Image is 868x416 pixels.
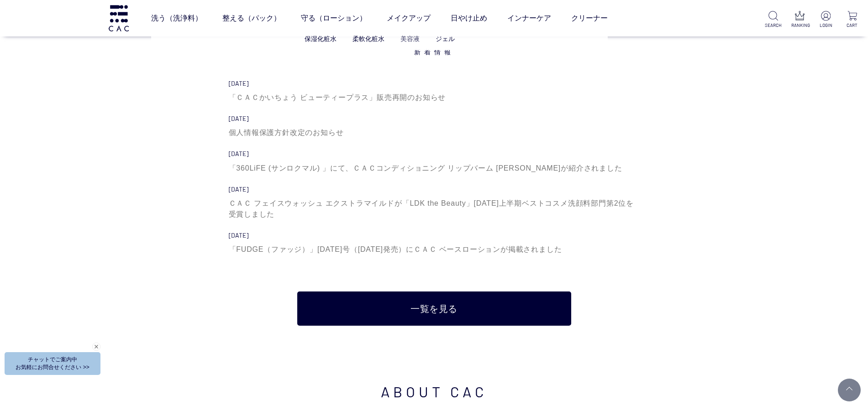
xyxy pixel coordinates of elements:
[229,79,640,88] div: [DATE]
[352,35,384,42] a: 柔軟化粧水
[507,5,551,31] a: インナーケア
[229,185,640,220] a: [DATE] ＣＡＣ フェイスウォッシュ エクストラマイルドが「LDK the Beauty」[DATE]上半期ベストコスメ洗顔料部門第2位を受賞しました
[571,5,608,31] a: クリーナー
[151,5,202,31] a: 洗う（洗浄料）
[229,163,640,174] div: 「360LiFE (サンロクマル) 」にて、ＣＡＣコンディショニング リップバーム [PERSON_NAME]が紹介されました
[229,114,640,138] a: [DATE] 個人情報保護方針改定のお知らせ
[297,291,571,326] a: 一覧を見る
[451,5,487,31] a: 日やけ止め
[387,5,431,31] a: メイクアップ
[765,11,782,29] a: SEARCH
[791,22,808,29] p: RANKING
[222,5,281,31] a: 整える（パック）
[229,185,640,194] div: [DATE]
[436,35,455,42] a: ジェル
[229,231,640,255] a: [DATE] 「FUDGE（ファッジ）」[DATE]号（[DATE]発売）にＣＡＣ ベースローションが掲載されました
[107,5,130,31] img: logo
[301,5,367,31] a: 守る（ローション）
[229,127,640,138] div: 個人情報保護方針改定のお知らせ
[400,35,420,42] a: 美容液
[305,35,337,42] a: 保湿化粧水
[229,114,640,123] div: [DATE]
[844,22,861,29] p: CART
[229,150,640,158] div: [DATE]
[229,79,640,103] a: [DATE] 「ＣＡＣかいちょう ビューティープラス」販売再開のお知らせ
[765,22,782,29] p: SEARCH
[817,11,834,29] a: LOGIN
[229,92,640,103] div: 「ＣＡＣかいちょう ビューティープラス」販売再開のお知らせ
[791,11,808,29] a: RANKING
[844,11,861,29] a: CART
[229,198,640,220] div: ＣＡＣ フェイスウォッシュ エクストラマイルドが「LDK the Beauty」[DATE]上半期ベストコスメ洗顔料部門第2位を受賞しました
[229,244,640,255] div: 「FUDGE（ファッジ）」[DATE]号（[DATE]発売）にＣＡＣ ベースローションが掲載されました
[817,22,834,29] p: LOGIN
[229,231,640,240] div: [DATE]
[229,150,640,173] a: [DATE] 「360LiFE (サンロクマル) 」にて、ＣＡＣコンディショニング リップバーム [PERSON_NAME]が紹介されました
